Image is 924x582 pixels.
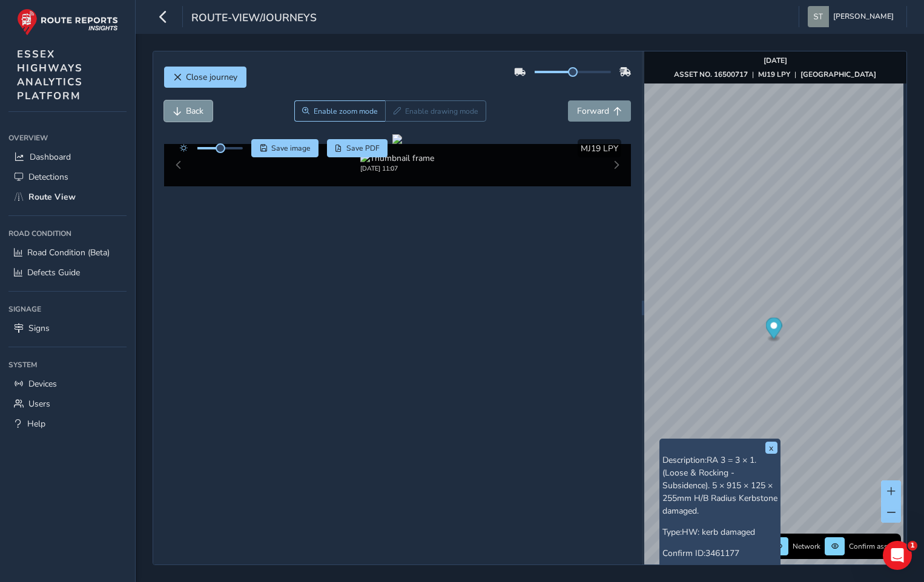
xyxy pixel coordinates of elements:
a: Devices [8,374,127,394]
div: Road Condition [8,224,127,243]
span: 3461177 [705,548,739,559]
span: Route View [28,191,76,203]
button: PDF [327,139,388,157]
span: Save PDF [346,143,380,153]
a: Route View [8,187,127,207]
strong: ASSET NO. 16500717 [674,70,748,79]
div: Overview [8,129,127,147]
button: Zoom [294,100,386,122]
span: RA 3 = 3 × 1. (Loose & Rocking - Subsidence). 5 × 915 × 125 × 255mm H/B Radius Kerbstone damaged. [662,454,777,517]
button: Close journey [164,67,246,88]
span: Forward [577,105,609,117]
button: Back [164,100,213,122]
button: Save [251,139,318,157]
button: [PERSON_NAME] [808,6,898,27]
iframe: Intercom live chat [883,541,912,570]
p: Description: [662,454,777,517]
span: HW: kerb damaged [682,526,755,538]
a: Detections [8,167,127,187]
span: route-view/journeys [191,10,317,27]
a: Road Condition (Beta) [8,243,127,263]
p: Confirm ID: [662,547,777,560]
a: Signs [8,318,127,338]
span: Devices [28,378,57,390]
span: Dashboard [30,151,71,163]
span: Detections [28,171,68,183]
div: Signage [8,300,127,318]
a: Help [8,414,127,434]
div: | | [674,70,876,79]
div: Map marker [765,318,782,342]
span: Road Condition (Beta) [27,247,110,258]
span: Back [186,105,203,117]
span: Close journey [186,71,237,83]
span: Defects Guide [27,267,80,278]
span: Users [28,398,50,410]
div: System [8,356,127,374]
a: Defects Guide [8,263,127,283]
span: Network [793,541,820,551]
a: Dashboard [8,147,127,167]
span: MJ19 LPY [581,143,618,154]
span: Confirm assets [849,541,897,551]
img: rr logo [17,8,118,36]
span: Save image [271,143,311,153]
strong: [GEOGRAPHIC_DATA] [800,70,876,79]
img: diamond-layout [808,6,829,27]
button: x [765,442,777,454]
span: [PERSON_NAME] [833,6,894,27]
img: Thumbnail frame [360,152,434,164]
strong: [DATE] [764,56,787,65]
div: [DATE] 11:07 [360,164,434,173]
span: Enable zoom mode [314,106,378,116]
span: 1 [908,541,917,551]
span: ESSEX HIGHWAYS ANALYTICS PLATFORM [17,47,83,103]
span: Help [27,418,45,430]
strong: MJ19 LPY [758,70,790,79]
span: Signs [28,322,50,334]
button: Forward [568,100,631,122]
a: Users [8,394,127,414]
p: Type: [662,526,777,538]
